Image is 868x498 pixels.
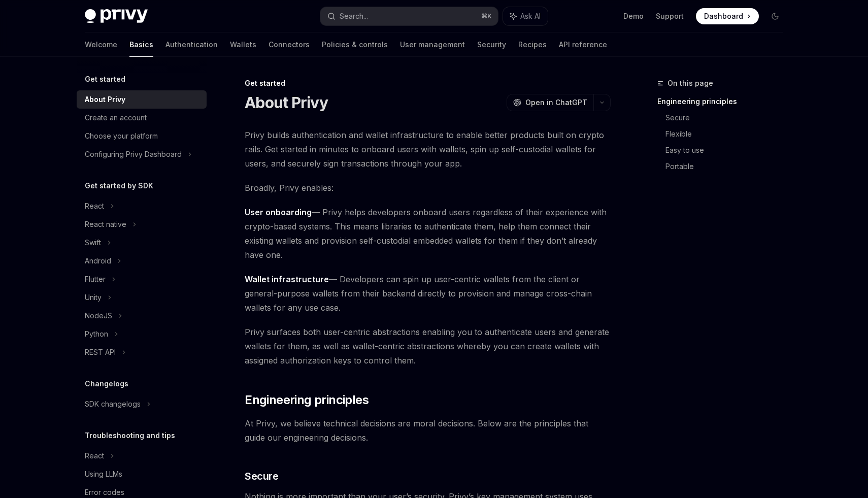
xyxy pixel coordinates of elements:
a: Create an account [77,109,207,127]
div: Flutter [85,273,106,285]
a: User management [400,32,465,57]
a: Policies & controls [322,32,388,57]
div: React [85,200,104,212]
a: Choose your platform [77,127,207,145]
div: React native [85,218,126,230]
a: Engineering principles [657,93,791,110]
span: ⌘ K [481,12,492,20]
div: Get started [245,78,611,88]
strong: Wallet infrastructure [245,274,329,284]
button: Toggle dark mode [767,8,783,24]
div: Android [85,255,111,267]
h5: Troubleshooting and tips [85,429,175,442]
a: API reference [559,32,607,57]
div: Unity [85,291,102,304]
span: Privy surfaces both user-centric abstractions enabling you to authenticate users and generate wal... [245,325,611,368]
a: Flexible [665,126,791,142]
div: SDK changelogs [85,398,141,410]
h5: Get started by SDK [85,180,153,192]
div: NodeJS [85,310,112,322]
a: Support [656,11,684,21]
img: dark logo [85,9,148,23]
div: Python [85,328,108,340]
a: Authentication [165,32,218,57]
a: Secure [665,110,791,126]
button: Search...⌘K [320,7,498,25]
div: Using LLMs [85,468,122,480]
a: Dashboard [696,8,759,24]
div: Create an account [85,112,147,124]
a: About Privy [77,90,207,109]
div: Search... [340,10,368,22]
span: — Developers can spin up user-centric wallets from the client or general-purpose wallets from the... [245,272,611,315]
span: At Privy, we believe technical decisions are moral decisions. Below are the principles that guide... [245,416,611,445]
span: Dashboard [704,11,743,21]
span: — Privy helps developers onboard users regardless of their experience with crypto-based systems. ... [245,205,611,262]
a: Demo [623,11,644,21]
strong: User onboarding [245,207,312,217]
div: React [85,450,104,462]
span: Engineering principles [245,392,369,408]
h5: Changelogs [85,378,128,390]
a: Using LLMs [77,465,207,483]
button: Ask AI [503,7,548,25]
span: Open in ChatGPT [525,97,587,108]
span: Privy builds authentication and wallet infrastructure to enable better products built on crypto r... [245,128,611,171]
a: Recipes [518,32,547,57]
button: Open in ChatGPT [507,94,593,111]
span: Secure [245,469,278,483]
a: Wallets [230,32,256,57]
a: Basics [129,32,153,57]
div: Configuring Privy Dashboard [85,148,182,160]
div: Choose your platform [85,130,158,142]
a: Security [477,32,506,57]
div: Swift [85,237,101,249]
a: Welcome [85,32,117,57]
a: Connectors [269,32,310,57]
div: About Privy [85,93,125,106]
h5: Get started [85,73,125,85]
a: Portable [665,158,791,175]
span: On this page [667,77,713,89]
div: REST API [85,346,116,358]
h1: About Privy [245,93,328,112]
span: Broadly, Privy enables: [245,181,611,195]
a: Easy to use [665,142,791,158]
span: Ask AI [520,11,541,21]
